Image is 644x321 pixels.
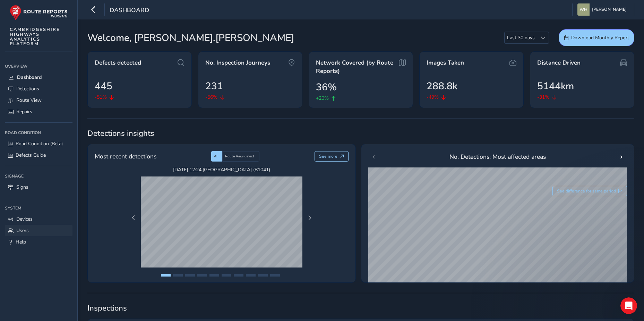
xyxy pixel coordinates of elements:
[557,188,616,194] span: See difference for same period
[5,94,72,106] a: Route View
[427,93,439,101] span: -49%
[95,59,141,67] span: Defects detected
[16,216,33,222] span: Devices
[537,59,581,67] span: Distance Driven
[16,184,28,190] span: Signs
[571,34,629,41] span: Download Monthly Report
[5,138,72,149] a: Road Condition (Beta)
[16,85,39,92] span: Detections
[222,274,231,277] button: Page 6
[16,108,32,115] span: Repairs
[222,151,259,162] div: Route View defect
[5,203,72,213] div: System
[427,79,457,93] span: 288.8k
[129,213,138,223] button: Previous Page
[161,274,171,277] button: Page 1
[10,5,68,20] img: rr logo
[246,274,256,277] button: Page 8
[5,83,72,94] a: Detections
[16,152,46,158] span: Defects Guide
[5,106,72,117] a: Repairs
[449,152,546,161] span: No. Detections: Most affected areas
[234,274,243,277] button: Page 7
[87,303,634,313] span: Inspections
[16,239,26,245] span: Help
[211,151,222,162] div: AI
[5,171,72,181] div: Signage
[209,274,219,277] button: Page 5
[87,31,294,45] span: Welcome, [PERSON_NAME].[PERSON_NAME]
[5,72,72,83] a: Dashboard
[5,149,72,161] a: Defects Guide
[552,186,627,196] button: See difference for same period
[319,154,337,159] span: See more
[559,29,634,46] button: Download Monthly Report
[316,80,337,94] span: 36%
[316,94,329,102] span: +20%
[205,59,270,67] span: No. Inspection Journeys
[197,274,207,277] button: Page 4
[537,79,574,93] span: 5144km
[17,74,42,81] span: Dashboard
[537,93,549,101] span: -31%
[5,236,72,248] a: Help
[577,3,629,16] button: [PERSON_NAME]
[427,59,464,67] span: Images Taken
[205,79,223,93] span: 231
[5,225,72,236] a: Users
[205,93,217,101] span: -56%
[316,59,397,75] span: Network Covered (by Route Reports)
[95,93,107,101] span: -51%
[141,166,302,173] span: [DATE] 12:24 , [GEOGRAPHIC_DATA] (B1041)
[305,213,315,223] button: Next Page
[95,79,112,93] span: 445
[214,154,217,159] span: AI
[5,61,72,72] div: Overview
[16,140,63,147] span: Road Condition (Beta)
[592,3,627,16] span: [PERSON_NAME]
[16,227,29,234] span: Users
[95,152,156,161] span: Most recent detections
[173,274,183,277] button: Page 2
[620,297,637,314] iframe: Intercom live chat
[110,6,149,16] span: Dashboard
[5,181,72,193] a: Signs
[185,274,195,277] button: Page 3
[5,127,72,138] div: Road Condition
[10,27,60,46] span: CAMBRIDGESHIRE HIGHWAYS ANALYTICS PLATFORM
[225,154,254,159] span: Route View defect
[270,274,280,277] button: Page 10
[577,3,590,16] img: diamond-layout
[16,97,42,104] span: Route View
[258,274,268,277] button: Page 9
[87,128,634,139] span: Detections insights
[315,151,349,162] button: See more
[505,32,537,43] span: Last 30 days
[5,213,72,225] a: Devices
